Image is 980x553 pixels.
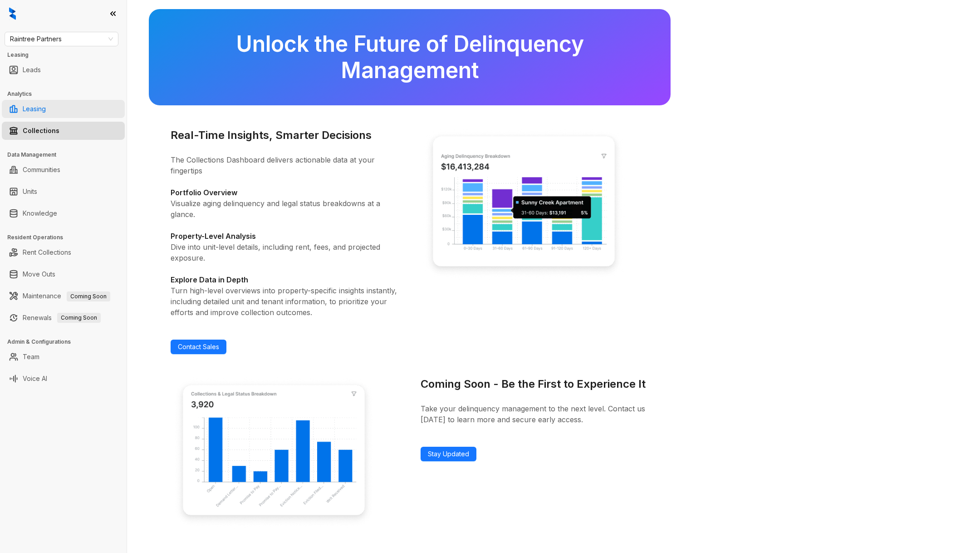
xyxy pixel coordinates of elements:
[421,127,627,281] img: Real-Time Insights, Smarter Decisions
[23,161,60,179] a: Communities
[7,90,127,98] h3: Analytics
[171,154,399,176] p: The Collections Dashboard delivers actionable data at your fingertips
[421,403,649,425] p: Take your delinquency management to the next level. Contact us [DATE] to learn more and secure ea...
[428,449,469,459] span: Stay Updated
[7,51,127,59] h3: Leasing
[23,204,57,222] a: Knowledge
[2,287,125,305] li: Maintenance
[421,376,649,392] h3: Coming Soon - Be the First to Experience It
[171,187,399,198] h4: Portfolio Overview
[2,161,125,179] li: Communities
[178,342,219,352] span: Contact Sales
[171,274,399,285] h4: Explore Data in Depth
[57,313,101,323] span: Coming Soon
[171,127,399,143] h3: Real-Time Insights, Smarter Decisions
[2,243,125,262] li: Rent Collections
[171,231,399,242] h4: Property-Level Analysis
[2,204,125,222] li: Knowledge
[23,370,47,388] a: Voice AI
[23,265,55,283] a: Move Outs
[171,198,399,220] p: Visualize aging delinquency and legal status breakdowns at a glance.
[2,309,125,327] li: Renewals
[171,242,399,263] p: Dive into unit-level details, including rent, fees, and projected exposure.
[2,100,125,118] li: Leasing
[2,61,125,79] li: Leads
[2,122,125,140] li: Collections
[23,61,41,79] a: Leads
[10,32,113,46] span: Raintree Partners
[2,183,125,201] li: Units
[7,233,127,242] h3: Resident Operations
[2,265,125,283] li: Move Outs
[23,309,101,327] a: RenewalsComing Soon
[67,291,110,301] span: Coming Soon
[2,370,125,388] li: Voice AI
[23,183,37,201] a: Units
[23,348,39,366] a: Team
[2,348,125,366] li: Team
[171,376,377,530] img: Coming Soon - Be the First to Experience It
[421,447,476,461] a: Stay Updated
[171,340,226,354] a: Contact Sales
[23,122,59,140] a: Collections
[7,151,127,159] h3: Data Management
[23,100,46,118] a: Leasing
[171,31,649,84] h2: Unlock the Future of Delinquency Management
[23,243,71,262] a: Rent Collections
[171,285,399,318] p: Turn high-level overviews into property-specific insights instantly, including detailed unit and ...
[7,338,127,346] h3: Admin & Configurations
[9,7,16,20] img: logo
